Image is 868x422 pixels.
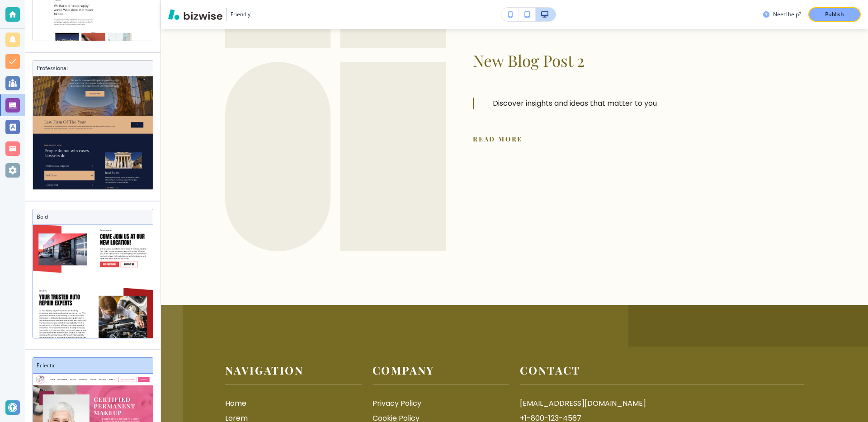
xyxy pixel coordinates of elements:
strong: Navigation [225,363,303,377]
div: ProfessionalProfessional [33,60,153,190]
img: Bizwise Logo [168,9,222,20]
strong: Company [373,363,434,377]
strong: Contact [520,363,580,377]
button: Friendly [168,8,250,21]
h3: Need help? [773,10,801,19]
div: BoldBold [33,209,153,338]
button: Read More [473,135,523,143]
button: Privacy Policy [373,398,421,409]
h3: Bold [37,213,149,221]
p: Home [225,398,362,409]
a: [EMAIL_ADDRESS][DOMAIN_NAME] [520,398,646,409]
p: Publish [825,10,844,19]
p: Discover insights and ideas that matter to you [473,98,804,109]
button: Publish [808,7,861,22]
h3: Professional [37,64,149,72]
h3: Friendly [231,10,250,19]
h6: New Blog Post 2 [473,50,804,71]
h3: Eclectic [37,361,149,370]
